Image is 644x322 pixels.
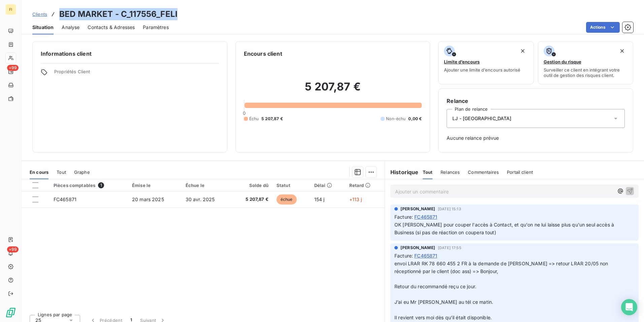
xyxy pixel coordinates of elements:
[132,183,178,188] div: Émise le
[394,299,493,305] span: J’ai eu Mr [PERSON_NAME] au tél ce matin.
[507,169,533,175] span: Portail client
[7,246,19,252] span: +99
[314,183,341,188] div: Délai
[186,196,215,202] span: 30 avr. 2025
[452,115,511,122] span: LJ - [GEOGRAPHIC_DATA]
[30,169,49,175] span: En cours
[394,284,476,289] span: Retour du recommandé reçu ce jour.
[394,315,492,320] span: Il revient vers moi dès qu’il était disponible.
[235,196,268,203] span: 5 207,87 €
[143,24,169,31] span: Paramètres
[277,194,297,205] span: échue
[538,41,633,84] button: Gestion du risqueSurveiller ce client en intégrant votre outil de gestion des risques client.
[438,41,534,84] button: Limite d’encoursAjouter une limite d’encours autorisé
[62,24,79,31] span: Analyse
[544,59,581,64] span: Gestion du risque
[235,183,268,188] div: Solde dû
[447,97,625,105] h6: Relance
[414,252,437,259] span: FC465871
[438,246,461,250] span: [DATE] 17:55
[74,169,90,175] span: Graphe
[244,50,282,58] h6: Encours client
[400,245,435,251] span: [PERSON_NAME]
[244,80,422,100] h2: 5 207,87 €
[5,4,16,15] div: FI
[444,67,520,73] span: Ajouter une limite d’encours autorisé
[32,24,54,31] span: Situation
[438,207,461,211] span: [DATE] 15:13
[5,66,16,77] a: +99
[349,196,362,202] span: +113 j
[414,213,437,220] span: FC465871
[249,116,259,122] span: Échu
[132,196,164,202] span: 20 mars 2025
[32,11,47,17] span: Clients
[394,213,413,220] span: Facture :
[59,8,178,20] h3: BED MARKET - C_117556_FELI
[243,110,246,116] span: 0
[408,116,422,122] span: 0,00 €
[7,65,19,71] span: +99
[5,307,16,318] img: Logo LeanPay
[385,168,419,176] h6: Historique
[54,69,219,78] span: Propriétés Client
[621,299,637,315] div: Open Intercom Messenger
[32,11,47,18] a: Clients
[314,196,325,202] span: 154 j
[98,182,104,188] span: 1
[423,169,433,175] span: Tout
[54,182,124,188] div: Pièces comptables
[261,116,283,122] span: 5 207,87 €
[394,222,615,235] span: OK [PERSON_NAME] pour couper l'accès à Contact, et qu'on ne lui laisse plus qu'un seul accès à Bu...
[186,183,227,188] div: Échue le
[468,169,499,175] span: Commentaires
[544,67,627,78] span: Surveiller ce client en intégrant votre outil de gestion des risques client.
[444,59,480,64] span: Limite d’encours
[349,183,381,188] div: Retard
[441,169,460,175] span: Relances
[41,50,219,58] h6: Informations client
[386,116,406,122] span: Non-échu
[447,135,625,141] span: Aucune relance prévue
[394,252,413,259] span: Facture :
[400,206,435,212] span: [PERSON_NAME]
[54,196,76,202] span: FC465871
[586,22,620,33] button: Actions
[57,169,66,175] span: Tout
[394,261,610,274] span: envoi LRAR RK 78 660 455 2 FR à la demande de [PERSON_NAME] => retour LRAR 20/05 non réceptionné ...
[88,24,135,31] span: Contacts & Adresses
[277,183,306,188] div: Statut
